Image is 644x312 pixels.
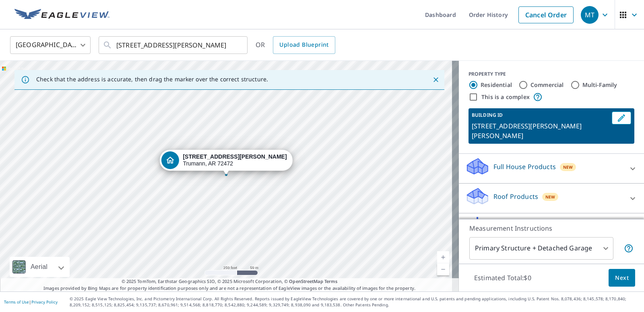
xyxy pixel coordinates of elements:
[465,217,638,240] div: Solar ProductsNew
[183,153,287,160] strong: [STREET_ADDRESS][PERSON_NAME]
[465,157,638,180] div: Full House ProductsNew
[469,70,634,78] div: PROPERTY TYPE
[183,153,287,167] div: Trumann, AR 72472
[581,6,599,24] div: MT
[545,194,555,200] span: New
[472,121,609,141] p: [STREET_ADDRESS][PERSON_NAME][PERSON_NAME]
[256,36,335,54] div: OR
[279,40,328,50] span: Upload Blueprint
[122,278,338,285] span: © 2025 TomTom, Earthstar Geographics SIO, © 2025 Microsoft Corporation, ©
[481,81,512,89] label: Residential
[472,112,503,118] p: BUILDING ID
[431,74,441,85] button: Close
[609,269,635,287] button: Next
[465,187,638,210] div: Roof ProductsNew
[116,34,231,56] input: Search by address or latitude-longitude
[468,269,538,287] p: Estimated Total: $0
[437,263,449,275] a: Current Level 17, Zoom Out
[10,34,91,56] div: [GEOGRAPHIC_DATA]
[493,162,556,171] p: Full House Products
[36,76,268,83] p: Check that the address is accurate, then drag the marker over the correct structure.
[469,237,613,260] div: Primary Structure + Detached Garage
[493,192,538,201] p: Roof Products
[4,300,58,304] p: |
[70,296,640,308] p: © 2025 Eagle View Technologies, Inc. and Pictometry International Corp. All Rights Reserved. Repo...
[624,244,634,253] span: Your report will include the primary structure and a detached garage if one exists.
[469,223,634,233] p: Measurement Instructions
[14,9,109,21] img: EV Logo
[563,164,573,170] span: New
[28,257,50,277] div: Aerial
[324,278,338,284] a: Terms
[10,257,70,277] div: Aerial
[159,150,292,175] div: Dropped pin, building 1, Residential property, 23608 Hatchie Coon Rd Trumann, AR 72472
[273,36,335,54] a: Upload Blueprint
[518,6,574,23] a: Cancel Order
[615,273,629,283] span: Next
[4,299,29,305] a: Terms of Use
[612,112,631,124] button: Edit building 1
[289,278,323,284] a: OpenStreetMap
[481,93,530,101] label: This is a complex
[31,299,58,305] a: Privacy Policy
[437,251,449,263] a: Current Level 17, Zoom In
[530,81,564,89] label: Commercial
[582,81,617,89] label: Multi-Family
